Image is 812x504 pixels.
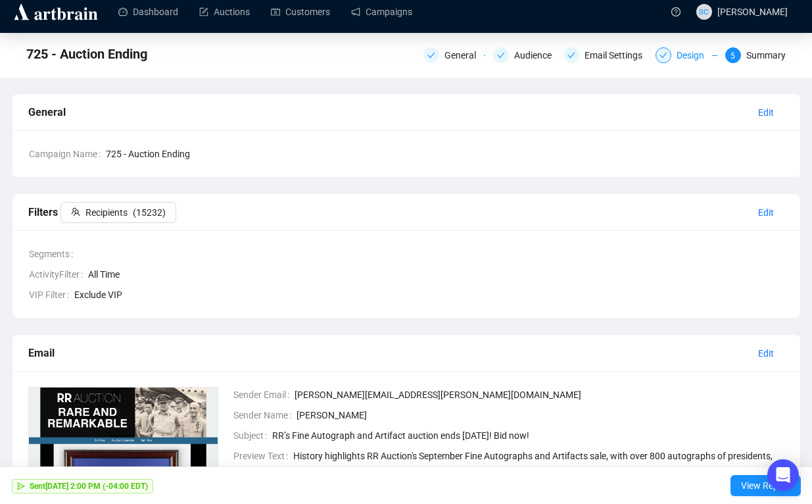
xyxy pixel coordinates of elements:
[74,288,784,302] span: Exclude VIP
[585,47,650,63] div: Email Settings
[677,47,712,63] div: Design
[493,47,555,63] div: Audience
[295,388,784,402] span: [PERSON_NAME][EMAIL_ADDRESS][PERSON_NAME][DOMAIN_NAME]
[659,51,667,59] span: check
[29,147,106,161] span: Campaign Name
[26,43,147,64] span: 725 - Auction Ending
[567,51,575,59] span: check
[12,1,100,22] img: logo
[758,205,774,220] span: Edit
[671,7,681,16] span: question-circle
[717,7,788,17] span: [PERSON_NAME]
[30,482,148,491] strong: Sent [DATE] 2:00 PM (-04:00 EDT)
[293,449,784,478] span: History highlights RR Auction's September Fine Autographs and Artifacts sale, with over 800 autog...
[514,47,560,63] div: Audience
[656,47,717,63] div: Design
[29,288,74,302] span: VIP Filter
[28,345,748,361] div: Email
[17,482,25,490] span: send
[233,449,293,478] span: Preview Text
[758,346,774,361] span: Edit
[741,467,790,504] span: View Report
[28,206,176,218] span: Filters
[427,51,435,59] span: check
[746,47,786,63] div: Summary
[88,267,784,282] span: All Time
[758,105,774,120] span: Edit
[233,408,297,422] span: Sender Name
[272,428,784,443] span: RR’s Fine Autograph and Artifact auction ends [DATE]! Bid now!
[730,475,801,496] button: View Report
[233,388,295,402] span: Sender Email
[233,428,272,443] span: Subject
[444,47,484,63] div: General
[730,51,735,61] span: 5
[699,5,708,18] span: SC
[28,104,748,120] div: General
[725,47,786,63] div: 5Summary
[133,205,166,220] span: ( 15232 )
[106,147,784,161] span: 725 - Auction Ending
[297,408,784,422] span: [PERSON_NAME]
[71,207,80,216] span: team
[748,202,784,223] button: Edit
[29,267,88,282] span: ActivityFilter
[497,51,505,59] span: check
[29,247,78,261] span: Segments
[423,47,485,63] div: General
[748,102,784,123] button: Edit
[60,202,176,223] button: Recipients(15232)
[748,343,784,364] button: Edit
[563,47,648,63] div: Email Settings
[85,205,128,220] span: Recipients
[767,459,799,491] div: Open Intercom Messenger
